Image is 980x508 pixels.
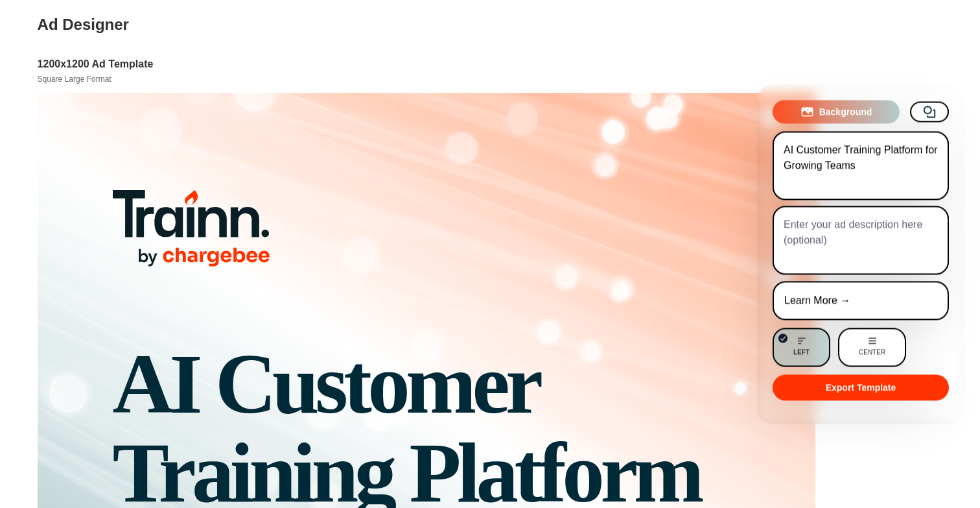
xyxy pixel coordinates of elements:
[38,74,841,85] p: Square Large Format
[773,131,949,200] textarea: AI Customer Training Platform for Growing Teams
[793,346,810,359] span: Left
[819,105,872,118] span: Background
[859,346,885,359] span: Center
[38,57,841,71] h3: 1200x1200 Ad Template
[113,190,272,268] img: Chargebee Logo
[38,13,710,36] h1: Ad Designer
[773,281,949,320] input: Enter your CTA text here...
[773,374,949,400] button: Export Template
